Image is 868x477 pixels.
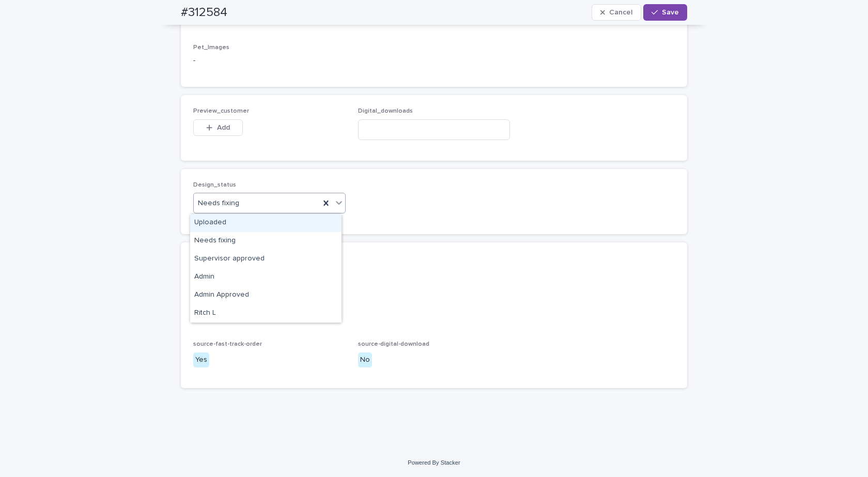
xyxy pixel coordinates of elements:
p: - [193,55,675,66]
span: Pet_Images [193,44,229,51]
div: Needs fixing [190,232,342,250]
button: Cancel [592,4,641,21]
div: Uploaded [190,214,342,232]
div: Ritch L [190,304,342,322]
span: source-fast-track-order [193,341,262,347]
span: Add [217,124,230,131]
span: Cancel [609,9,632,16]
span: Needs fixing [198,198,239,209]
span: Preview_customer [193,108,249,114]
a: Powered By Stacker [408,459,460,466]
div: Supervisor approved [190,250,342,268]
span: Digital_downloads [358,108,413,114]
span: Save [662,9,679,16]
button: Add [193,119,243,136]
p: - [193,310,675,320]
div: Admin [190,268,342,286]
span: Design_status [193,182,236,188]
div: No [358,352,372,367]
div: Yes [193,352,209,367]
div: Admin Approved [190,286,342,304]
h2: #312584 [181,5,227,20]
span: source-digital-download [358,341,429,347]
button: Save [643,4,687,21]
p: - [193,266,675,277]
